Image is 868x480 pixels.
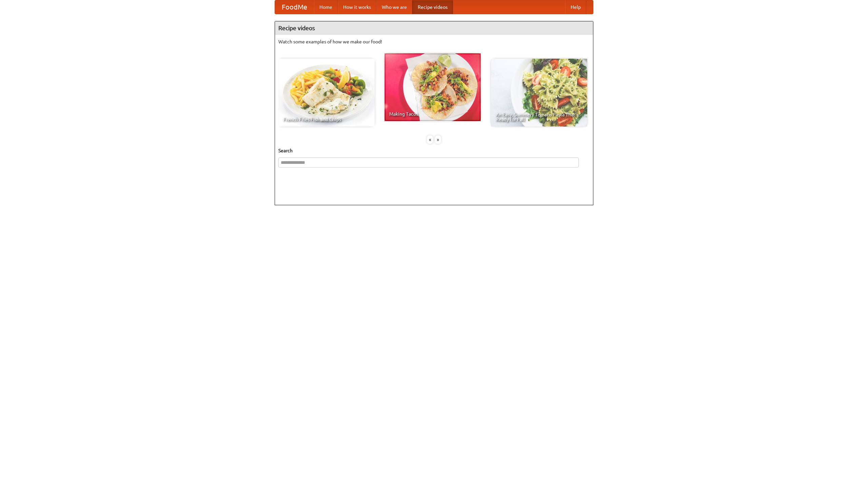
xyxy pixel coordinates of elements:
[338,0,376,14] a: How it works
[412,0,453,14] a: Recipe videos
[435,135,441,144] div: »
[278,147,590,154] h5: Search
[275,21,593,35] h4: Recipe videos
[314,0,338,14] a: Home
[275,0,314,14] a: FoodMe
[496,112,583,122] span: An Easy, Summery Tomato Pasta That's Ready for Fall
[376,0,412,14] a: Who we are
[278,38,590,45] p: Watch some examples of how we make our food!
[427,135,433,144] div: «
[389,112,476,116] span: Making Tacos
[491,59,587,127] a: An Easy, Summery Tomato Pasta That's Ready for Fall
[283,117,370,122] span: French Fries Fish and Chips
[278,59,375,127] a: French Fries Fish and Chips
[384,53,481,121] a: Making Tacos
[565,0,586,14] a: Help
